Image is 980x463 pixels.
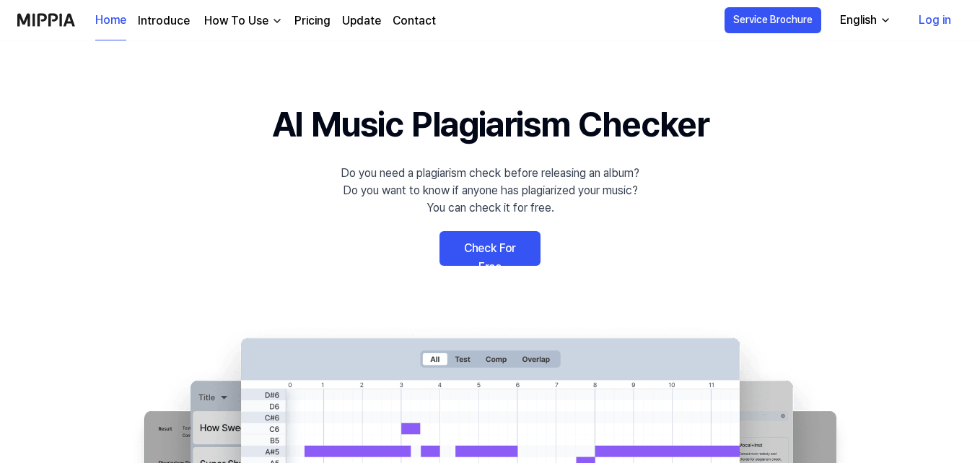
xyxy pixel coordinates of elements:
[342,12,381,30] a: Update
[393,12,436,30] a: Contact
[201,12,271,30] div: How To Use
[439,231,541,266] a: Check For Free
[725,7,821,33] button: Service Brochure
[271,15,283,27] img: down
[837,12,880,29] div: English
[201,12,283,30] button: How To Use
[341,165,639,217] div: Do you need a plagiarism check before releasing an album? Do you want to know if anyone has plagi...
[294,12,331,30] a: Pricing
[95,1,126,40] a: Home
[828,6,900,35] button: English
[272,98,709,150] h1: AI Music Plagiarism Checker
[138,12,190,30] a: Introduce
